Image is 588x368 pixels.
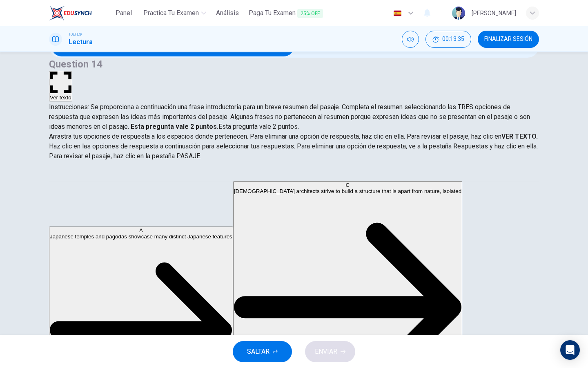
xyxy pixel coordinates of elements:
[218,123,299,130] span: Esta pregunta vale 2 puntos.
[249,8,323,18] span: Paga Tu Examen
[213,6,242,20] button: Análisis
[49,5,111,21] a: EduSynch logo
[49,5,92,21] img: EduSynch logo
[116,8,132,18] span: Panel
[216,8,239,18] span: Análisis
[129,123,218,130] strong: Esta pregunta vale 2 puntos.
[69,37,93,47] h1: Lectura
[560,340,580,360] div: Open Intercom Messenger
[143,8,199,18] span: Practica tu examen
[245,6,326,21] button: Paga Tu Examen25% OFF
[234,182,461,188] div: C
[392,10,403,16] img: es
[50,227,232,233] div: A
[49,103,530,130] span: Instrucciones: Se proporciona a continuación una frase introductoria para un breve resumen del pa...
[50,233,232,239] span: Japanese temples and pagodas showcase many distinct Japanese features
[297,9,323,18] span: 25% OFF
[501,132,538,140] strong: VER TEXTO.
[69,31,82,37] span: TOEFL®
[49,161,539,181] div: Choose test type tabs
[49,58,539,71] h4: Question 14
[49,141,539,161] p: Haz clic en las opciones de respuesta a continuación para seleccionar tus respuestas. Para elimin...
[452,7,465,20] img: Profile picture
[140,6,209,20] button: Practica tu examen
[425,31,471,48] button: 00:13:35
[442,36,464,43] span: 00:13:35
[233,341,292,362] button: SALTAR
[247,346,269,357] span: SALTAR
[472,8,516,18] div: [PERSON_NAME]
[111,6,137,20] button: Panel
[402,31,419,48] div: Silenciar
[478,31,539,48] button: FINALIZAR SESIÓN
[49,132,539,141] p: Arrastra tus opciones de respuesta a los espacios donde pertenecen. Para eliminar una opción de r...
[234,188,461,194] span: [DEMOGRAPHIC_DATA] architects strive to build a structure that is apart from nature, isolated
[484,36,532,43] span: FINALIZAR SESIÓN
[49,71,72,101] button: Ver texto
[425,31,471,48] div: Ocultar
